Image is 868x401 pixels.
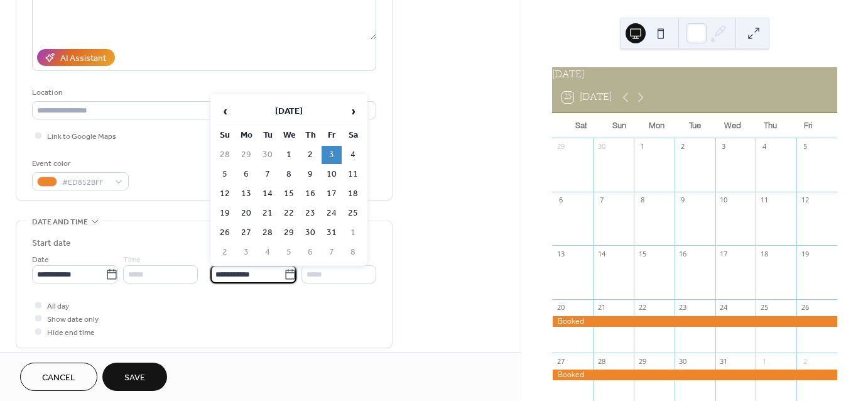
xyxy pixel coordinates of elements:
span: ‹ [215,99,234,124]
div: 19 [800,249,810,258]
td: 28 [215,146,235,164]
div: 22 [637,303,647,312]
th: Mo [236,126,256,145]
div: 20 [556,303,565,312]
td: 3 [322,146,342,164]
div: 14 [597,249,606,258]
div: 3 [719,142,729,151]
div: 27 [556,356,565,366]
th: We [279,126,299,145]
td: 7 [322,243,342,261]
div: 21 [597,303,606,312]
th: Fr [322,126,342,145]
td: 28 [258,224,278,242]
td: 5 [215,165,235,184]
td: 1 [279,146,299,164]
td: 29 [236,146,256,164]
div: 12 [800,195,810,205]
div: Booked [552,370,837,380]
div: 18 [759,249,769,258]
td: 12 [215,185,235,203]
div: 25 [759,303,769,312]
span: Time [301,253,319,266]
div: 16 [678,249,688,258]
td: 9 [300,165,320,184]
td: 30 [258,146,278,164]
td: 13 [236,185,256,203]
div: Thu [751,113,789,138]
td: 7 [258,165,278,184]
td: 11 [343,165,363,184]
td: 6 [300,243,320,261]
td: 15 [279,185,299,203]
div: 4 [759,142,769,151]
div: 24 [719,303,729,312]
div: 30 [597,142,606,151]
td: 8 [343,243,363,261]
div: Fri [789,113,827,138]
span: All day [47,300,69,313]
td: 30 [300,224,320,242]
td: 6 [236,165,256,184]
td: 20 [236,204,256,222]
div: 2 [800,356,810,366]
div: Location [32,86,374,99]
td: 26 [215,224,235,242]
span: Link to Google Maps [47,130,116,143]
div: 15 [637,249,647,258]
td: 31 [322,224,342,242]
div: 26 [800,303,810,312]
button: Save [102,363,167,391]
td: 1 [343,224,363,242]
span: Show date only [47,313,99,326]
a: Cancel [20,363,97,391]
td: 2 [215,243,235,261]
td: 19 [215,204,235,222]
th: Tu [258,126,278,145]
div: Sat [562,113,600,138]
div: Event color [32,157,126,170]
div: 7 [597,195,606,205]
td: 14 [258,185,278,203]
div: Tue [676,113,713,138]
td: 25 [343,204,363,222]
div: 17 [719,249,729,258]
td: 18 [343,185,363,203]
td: 5 [279,243,299,261]
div: AI Assistant [60,52,106,65]
td: 27 [236,224,256,242]
div: 5 [800,142,810,151]
div: 10 [719,195,729,205]
td: 16 [300,185,320,203]
button: 23[DATE] [558,89,616,106]
td: 21 [258,204,278,222]
div: 29 [637,356,647,366]
td: 10 [322,165,342,184]
span: Date [32,253,49,266]
div: 6 [556,195,565,205]
td: 3 [236,243,256,261]
div: 29 [556,142,565,151]
div: Sun [600,113,637,138]
td: 2 [300,146,320,164]
div: [DATE] [552,67,837,82]
span: #ED852BFF [62,176,109,189]
td: 4 [343,146,363,164]
div: 28 [597,356,606,366]
div: 9 [678,195,688,205]
div: Wed [713,113,751,138]
button: AI Assistant [37,49,115,66]
div: Mon [638,113,676,138]
div: 1 [759,356,769,366]
div: 1 [637,142,647,151]
div: Booked [552,316,837,327]
td: 22 [279,204,299,222]
th: Su [215,126,235,145]
td: 8 [279,165,299,184]
span: › [344,99,362,124]
th: [DATE] [236,98,342,125]
td: 29 [279,224,299,242]
span: Date and time [32,216,88,229]
td: 4 [258,243,278,261]
div: 2 [678,142,688,151]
